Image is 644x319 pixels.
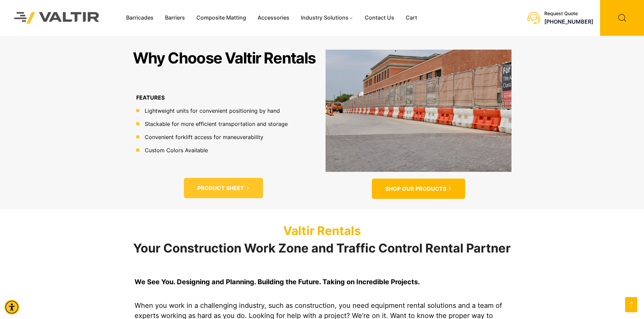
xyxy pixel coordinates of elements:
[372,179,465,199] a: SHOP OUR PRODUCTS
[544,18,593,25] a: call (888) 496-3625
[544,11,593,17] div: Request Quote
[143,120,288,128] span: Stackable for more efficient transportation and storage
[129,223,515,238] p: Valtir Rentals
[143,146,208,154] span: Custom Colors Available
[359,13,400,23] a: Contact Us
[295,13,359,23] a: Industry Solutions
[625,297,637,312] a: Open this option
[120,13,159,23] a: Barricades
[135,278,420,286] strong: We See You. Designing and Planning. Building the Future. Taking on Incredible Projects.
[143,133,263,141] span: Convenient forklift access for maneuverability
[400,13,423,23] a: Cart
[159,13,191,23] a: Barriers
[133,50,316,67] h2: Why Choose Valtir Rentals
[143,107,280,115] span: Lightweight units for convenient positioning by hand
[4,300,19,315] div: Accessibility Menu
[191,13,252,23] a: Composite Matting
[197,185,244,192] span: PRODUCT SHEET
[326,50,511,171] img: SHOP OUR PRODUCTS
[5,3,109,32] img: Valtir Rentals
[184,178,263,198] a: PRODUCT SHEET
[129,242,515,255] h2: Your Construction Work Zone and Traffic Control Rental Partner
[252,13,295,23] a: Accessories
[385,185,446,192] span: SHOP OUR PRODUCTS
[136,94,165,101] b: FEATURES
